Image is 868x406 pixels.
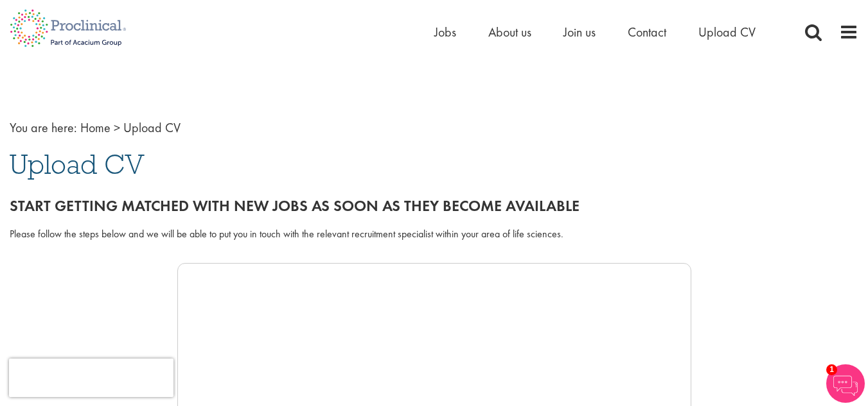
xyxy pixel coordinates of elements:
a: Upload CV [698,24,756,40]
span: You are here: [10,119,77,136]
span: 1 [826,364,837,375]
iframe: reCAPTCHA [9,359,173,397]
span: Upload CV [10,147,145,182]
a: Join us [563,24,596,40]
a: About us [488,24,531,40]
span: > [114,119,120,136]
h2: Start getting matched with new jobs as soon as they become available [10,198,858,214]
div: Please follow the steps below and we will be able to put you in touch with the relevant recruitme... [10,227,858,242]
span: Upload CV [123,119,181,136]
a: Contact [628,24,666,40]
a: breadcrumb link [80,119,111,136]
img: Chatbot [826,364,865,403]
a: Jobs [434,24,456,40]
